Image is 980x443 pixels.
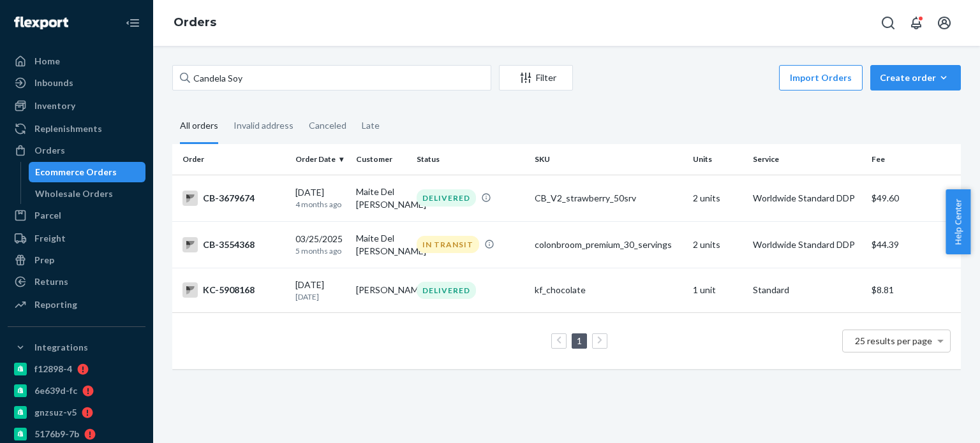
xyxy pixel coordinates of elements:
[866,144,961,175] th: Fee
[932,10,957,36] button: Open account menu
[500,71,572,84] div: Filter
[295,233,346,256] div: 03/25/2025
[29,162,146,182] a: Ecommerce Orders
[530,144,687,175] th: SKU
[34,144,65,157] div: Orders
[8,272,145,292] a: Returns
[182,282,285,298] div: KC-5908168
[8,381,145,401] a: 6e639d-fc
[8,205,145,226] a: Parcel
[163,4,226,41] ol: breadcrumbs
[8,96,145,116] a: Inventory
[295,245,346,256] p: 5 months ago
[34,122,102,135] div: Replenishments
[362,109,380,142] div: Late
[34,232,66,245] div: Freight
[180,109,218,144] div: All orders
[688,268,748,312] td: 1 unit
[855,335,932,346] span: 25 results per page
[182,191,285,206] div: CB-3679674
[8,73,145,93] a: Inbounds
[574,335,584,346] a: Page 1 is your current page
[866,175,961,221] td: $49.60
[688,221,748,268] td: 2 units
[356,154,406,164] div: Customer
[499,65,573,91] button: Filter
[753,192,861,205] p: Worldwide Standard DDP
[182,237,285,252] div: CB-3554368
[172,65,491,91] input: Search orders
[412,144,530,175] th: Status
[8,402,145,423] a: gnzsuz-v5
[535,238,682,251] div: colonbroom_premium_30_servings
[880,71,951,84] div: Create order
[34,363,72,375] div: f12898-4
[34,428,79,440] div: 5176b9-7b
[172,144,290,175] th: Order
[351,268,412,312] td: [PERSON_NAME]
[351,175,412,221] td: Maite Del [PERSON_NAME]
[34,55,60,68] div: Home
[295,199,346,210] p: 4 months ago
[29,184,146,204] a: Wholesale Orders
[34,275,68,288] div: Returns
[295,186,346,210] div: [DATE]
[174,15,216,29] a: Orders
[34,99,75,112] div: Inventory
[34,406,77,419] div: gnzsuz-v5
[290,144,351,175] th: Order Date
[34,298,77,311] div: Reporting
[234,109,293,142] div: Invalid address
[8,294,145,315] a: Reporting
[35,187,113,200] div: Wholesale Orders
[8,51,145,71] a: Home
[870,65,961,91] button: Create order
[535,192,682,205] div: CB_V2_strawberry_50srv
[688,144,748,175] th: Units
[295,291,346,302] p: [DATE]
[535,284,682,296] div: kf_chocolate
[8,228,145,249] a: Freight
[34,76,73,89] div: Inbounds
[417,189,476,207] div: DELIVERED
[866,221,961,268] td: $44.39
[748,144,866,175] th: Service
[35,166,117,178] div: Ecommerce Orders
[866,268,961,312] td: $8.81
[34,384,77,397] div: 6e639d-fc
[309,109,346,142] div: Canceled
[903,10,929,36] button: Open notifications
[295,279,346,302] div: [DATE]
[688,175,748,221] td: 2 units
[351,221,412,268] td: Maite Del [PERSON_NAME]
[779,65,863,91] button: Import Orders
[34,209,61,222] div: Parcel
[8,250,145,270] a: Prep
[14,17,68,29] img: Flexport logo
[417,236,479,253] div: IN TRANSIT
[8,337,145,358] button: Integrations
[875,10,901,36] button: Open Search Box
[753,284,861,296] p: Standard
[34,254,54,266] div: Prep
[120,10,145,36] button: Close Navigation
[946,189,970,254] button: Help Center
[8,140,145,161] a: Orders
[8,119,145,139] a: Replenishments
[417,282,476,299] div: DELIVERED
[8,359,145,379] a: f12898-4
[753,238,861,251] p: Worldwide Standard DDP
[34,341,88,354] div: Integrations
